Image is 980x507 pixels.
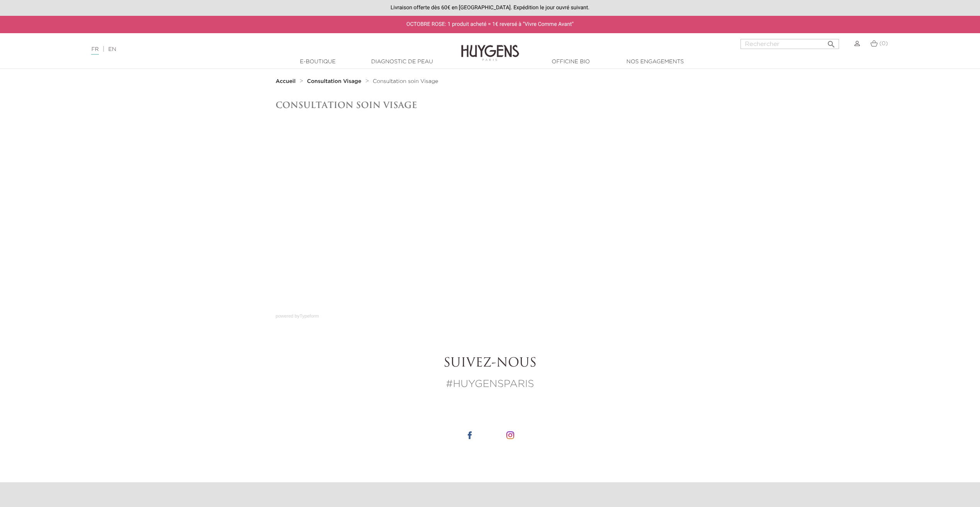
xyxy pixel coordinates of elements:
strong: Accueil [276,79,296,84]
a: EN [108,47,116,52]
div: powered by [276,311,705,319]
span: (0) [880,41,888,46]
a: Diagnostic de peau [363,58,441,66]
p: #HUYGENSPARIS [276,377,705,392]
div: | [87,45,403,54]
a: Officine Bio [532,58,610,66]
iframe: typeform-embed [276,118,705,311]
a: Typeform [300,313,319,319]
input: Rechercher [741,39,839,49]
a: FR [91,47,99,55]
h1: Consultation soin Visage [276,100,705,110]
a: Consultation Visage [307,78,363,84]
img: icone facebook [466,431,474,439]
img: icone instagram [506,431,514,439]
span: Consultation soin Visage [373,79,438,84]
strong: Consultation Visage [307,79,362,84]
a: E-Boutique [279,58,357,66]
i:  [827,37,836,47]
a: Accueil [276,78,297,84]
button:  [824,37,838,47]
img: Huygens [461,32,519,62]
a: Nos engagements [617,58,694,66]
a: Consultation soin Visage [373,78,438,84]
h2: Suivez-nous [276,356,705,371]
